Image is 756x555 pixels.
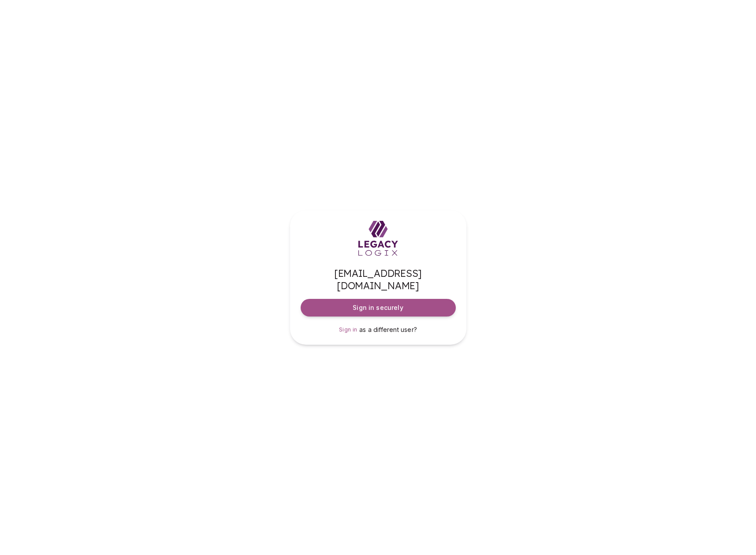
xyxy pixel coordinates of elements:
a: Sign in [339,325,358,334]
button: Sign in securely [301,299,456,317]
span: Sign in [339,326,358,333]
span: [EMAIL_ADDRESS][DOMAIN_NAME] [301,267,456,292]
span: Sign in securely [353,303,403,312]
span: as a different user? [359,326,417,333]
